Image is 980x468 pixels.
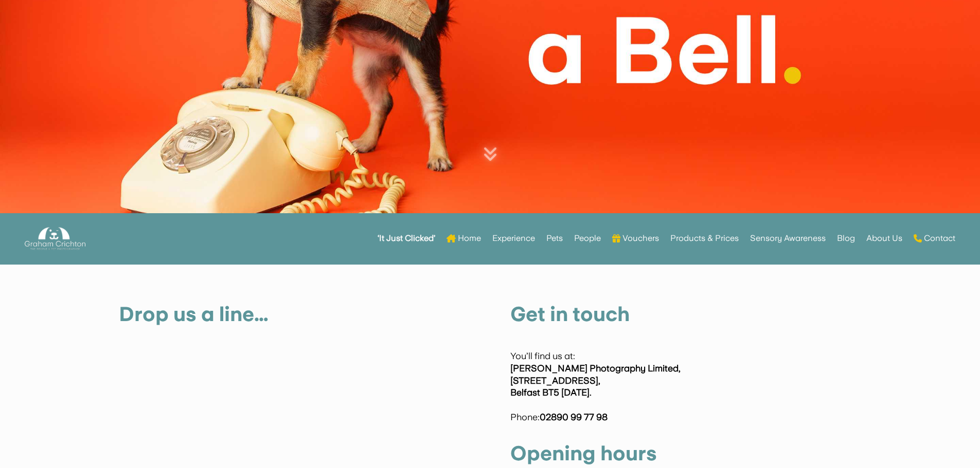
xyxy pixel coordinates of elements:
[378,235,435,242] strong: ‘It Just Clicked’
[378,218,435,258] a: ‘It Just Clicked’
[670,218,739,258] a: Products & Prices
[837,218,855,258] a: Blog
[510,350,861,423] p: You’ll find us at: Phone:
[492,218,535,258] a: Experience
[447,218,481,258] a: Home
[574,218,601,258] a: People
[119,304,470,329] h2: Drop us a line…
[914,218,955,258] a: Contact
[866,218,902,258] a: About Us
[546,218,563,258] a: Pets
[540,411,608,422] strong: 02890 99 77 98
[25,224,85,253] img: Graham Crichton Photography Logo - Graham Crichton - Belfast Family & Pet Photography Studio
[510,363,681,398] strong: [PERSON_NAME] Photography Limited, [STREET_ADDRESS], Belfast BT5 [DATE].
[612,218,659,258] a: Vouchers
[750,218,826,258] a: Sensory Awareness
[510,304,861,329] h2: Get in touch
